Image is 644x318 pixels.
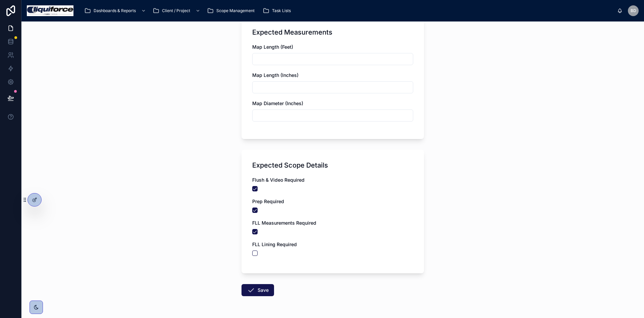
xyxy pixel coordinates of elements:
[272,8,291,13] span: Task Lists
[252,198,284,204] span: Prep Required
[205,5,259,17] a: Scope Management
[82,5,149,17] a: Dashboards & Reports
[261,5,296,17] a: Task Lists
[151,5,204,17] a: Client / Project
[216,8,255,13] span: Scope Management
[252,28,332,37] h1: Expected Measurements
[252,72,299,78] span: Map Length (Inches)
[252,44,293,50] span: Map Length (Feet)
[252,161,328,170] h1: Expected Scope Details
[252,177,305,183] span: Flush & Video Required
[631,8,636,13] span: BD
[27,5,73,16] img: App logo
[94,8,136,13] span: Dashboards & Reports
[252,241,297,247] span: FLL Lining Required
[252,220,316,226] span: FLL Measurements Required
[162,8,190,13] span: Client / Project
[252,100,303,106] span: Map Diameter (Inches)
[79,3,617,18] div: scrollable content
[241,284,274,296] button: Save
